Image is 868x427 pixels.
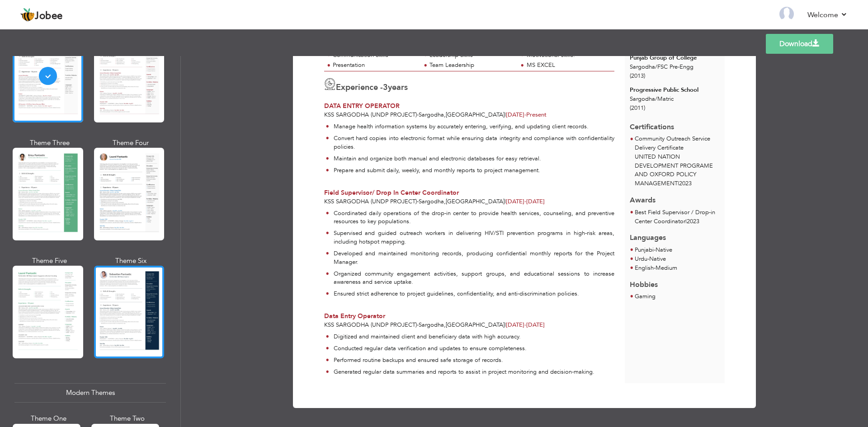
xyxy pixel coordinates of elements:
label: years [383,82,408,94]
span: Community Outreach Service Delivery Certificate [635,135,710,152]
span: Data Entry Operator [324,312,385,320]
span: [GEOGRAPHIC_DATA] [446,321,505,329]
span: Sargodha [419,111,444,119]
span: [DATE] [506,111,526,119]
span: [DATE] [506,321,545,329]
span: | [505,111,506,119]
li: Native [635,255,677,264]
span: [DATE] [506,197,526,206]
li: Native [635,246,672,255]
span: Sargodha [419,321,444,329]
span: [GEOGRAPHIC_DATA] [446,197,505,206]
p: Digitized and maintained client and beneficiary data with high accuracy. [334,333,594,341]
span: - [647,255,649,263]
span: | [505,321,506,329]
p: Generated regular data summaries and reports to assist in project monitoring and decision-making. [334,368,594,376]
span: (2013) [630,72,645,80]
p: Maintain and organize both manual and electronic databases for easy retrieval. [334,155,615,163]
span: English [635,264,654,272]
a: Welcome [807,9,848,20]
span: Punjabi [635,246,654,254]
span: - [654,264,656,272]
a: Download [766,34,833,54]
p: Ensured strict adherence to project guidelines, confidentiality, and anti-discrimination policies. [334,290,615,298]
p: Performed routine backups and ensured safe storage of records. [334,356,594,365]
span: - [524,197,526,206]
p: Supervised and guided outreach workers in delivering HIV/STI prevention programs in high-risk are... [334,229,615,246]
span: (2011) [630,104,645,112]
span: , [444,197,446,206]
span: Languages [630,226,666,243]
span: [GEOGRAPHIC_DATA] [446,111,505,119]
div: Theme One [14,414,82,423]
span: Best Field Supervisor / Drop-in Center Coordinator [635,208,715,225]
span: KSS SARGODHA (UNDP PROJECT) [324,197,417,206]
span: - [654,246,656,254]
span: - [417,111,419,119]
span: KSS SARGODHA (UNDP PROJECT) [324,321,417,329]
span: KSS SARGODHA (UNDP PROJECT) [324,111,417,119]
span: Hobbies [630,280,658,290]
span: Gaming [635,292,656,300]
span: Certifications [630,115,674,132]
div: Theme Three [14,138,85,148]
img: jobee.io [20,8,35,22]
li: Medium [635,264,677,273]
p: Conducted regular data verification and updates to ensure completeness. [334,344,594,353]
div: Punjab Group of College [630,54,720,62]
div: Progressive Public School [630,86,720,94]
span: - [417,197,419,206]
span: Present [506,111,547,119]
span: / [655,63,657,71]
div: Theme Four [96,138,166,148]
div: MS EXCEL [527,61,609,70]
div: Theme Five [14,256,85,266]
span: [DATE] [506,321,526,329]
p: Coordinated daily operations of the drop-in center to provide health services, counseling, and pr... [334,209,615,226]
span: , [444,111,446,119]
span: , [444,321,446,329]
span: [DATE] [506,197,545,206]
span: | [678,179,679,188]
span: | [505,197,506,206]
span: / [655,95,657,103]
span: Sargodha Matric [630,95,674,103]
span: Field Supervisor/ Drop In Center Coordinator [324,188,459,197]
span: Urdu [635,255,647,263]
span: DATA ENTRY OPERATOR [324,102,400,110]
div: Team Leadership [429,61,512,70]
span: Jobee [35,11,63,21]
span: - [524,111,526,119]
div: Theme Six [96,256,166,266]
span: 3 [383,82,388,93]
div: Theme Two [93,414,161,423]
p: Convert hard copies into electronic format while ensuring data integrity and compliance with conf... [334,134,615,151]
span: Sargodha FSC Pre-Engg [630,63,693,71]
div: Modern Themes [14,383,166,403]
span: - [524,321,526,329]
span: 2023 [687,217,699,225]
span: Experience - [336,82,383,93]
img: Profile Img [779,7,794,21]
span: | [685,217,687,225]
div: Presentation [333,61,415,70]
p: Manage health information systems by accurately entering, verifying, and updating client records. [334,122,615,131]
p: UNITED NATION DEVELOPMENT PROGRAME AND OXFORD POLICY MANAGEMENT 2023 [635,153,720,188]
span: - [417,321,419,329]
span: Awards [630,188,656,206]
p: Prepare and submit daily, weekly, and monthly reports to project management. [334,166,615,175]
a: Jobee [20,8,63,22]
p: Developed and maintained monitoring records, producing confidential monthly reports for the Proje... [334,249,615,266]
p: Organized community engagement activities, support groups, and educational sessions to increase a... [334,270,615,286]
span: Sargodha [419,197,444,206]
